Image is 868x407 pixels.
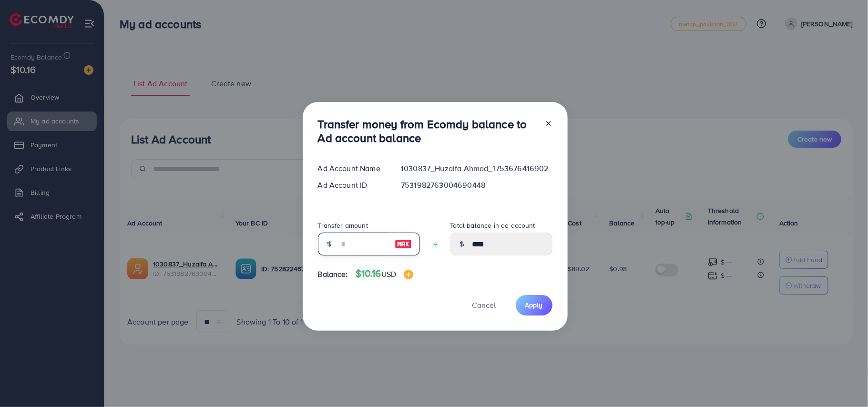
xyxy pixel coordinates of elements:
span: USD [381,269,396,279]
label: Total balance in ad account [450,221,535,230]
iframe: Chat [827,364,861,400]
div: Ad Account Name [310,163,394,174]
button: Cancel [460,295,508,315]
h4: $10.16 [356,268,413,280]
div: 7531982763004690448 [393,180,560,191]
label: Transfer amount [318,221,368,230]
button: Apply [516,295,552,315]
span: Apply [525,300,543,310]
span: Balance: [318,269,348,280]
div: Ad Account ID [310,180,394,191]
h3: Transfer money from Ecomdy balance to Ad account balance [318,117,537,145]
img: image [395,238,412,250]
span: Cancel [472,300,496,310]
div: 1030837_Huzaifa Ahmad_1753676416902 [393,163,560,174]
img: image [404,270,413,279]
